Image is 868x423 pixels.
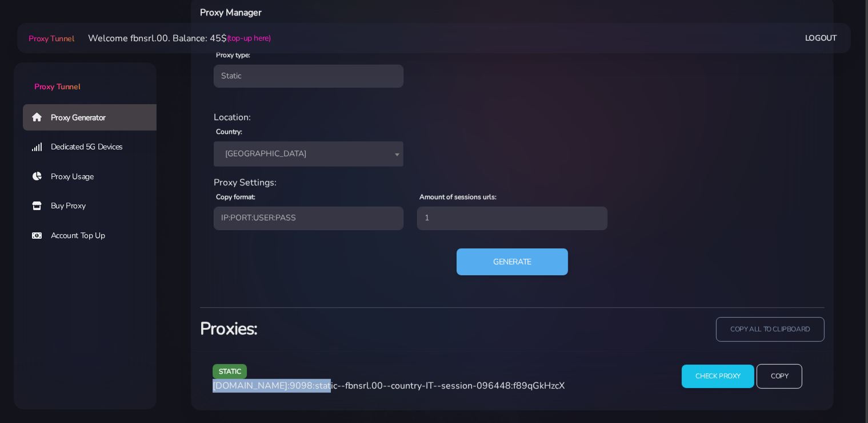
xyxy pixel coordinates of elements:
h6: Proxy Manager [200,5,559,20]
div: Location: [207,110,818,124]
button: Generate [457,248,568,276]
a: Proxy Generator [23,104,166,131]
a: Proxy Tunnel [14,62,157,93]
span: Proxy Tunnel [29,33,74,44]
li: Welcome fbnsrl.00. Balance: 45$ [74,31,271,45]
span: Proxy Tunnel [34,81,80,92]
span: [DOMAIN_NAME]:9098:static--fbnsrl.00--country-IT--session-096448:f89qGkHzcX [213,379,565,392]
a: Proxy Tunnel [26,29,74,48]
label: Copy format: [216,192,255,202]
span: Italy [221,146,397,162]
a: Account Top Up [23,223,166,249]
a: Proxy Usage [23,164,166,190]
a: Logout [805,27,837,49]
input: Check Proxy [682,365,754,388]
h3: Proxies: [200,317,506,341]
label: Amount of sessions urls: [419,192,497,202]
iframe: Webchat Widget [699,236,854,409]
span: static [213,364,247,378]
a: Dedicated 5G Devices [23,134,166,160]
div: Proxy Settings: [207,176,818,189]
label: Proxy type: [216,50,250,60]
label: Country: [216,126,242,137]
a: (top-up here) [227,32,271,44]
span: Italy [214,141,403,167]
a: Buy Proxy [23,193,166,219]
